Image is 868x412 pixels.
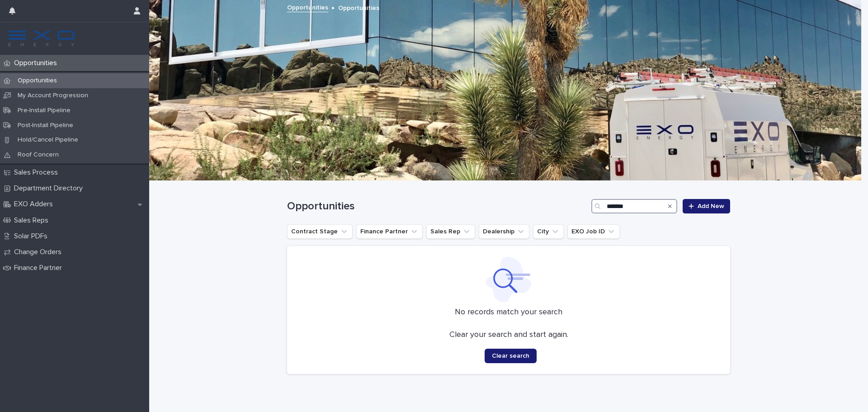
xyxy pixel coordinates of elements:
button: Contract Stage [287,224,353,239]
p: Opportunities [10,59,64,67]
button: Finance Partner [356,224,423,239]
p: Department Directory [10,184,90,193]
p: Change Orders [10,248,69,256]
img: FKS5r6ZBThi8E5hshIGi [7,29,76,47]
button: Clear search [485,349,537,363]
p: Opportunities [10,77,64,85]
p: Sales Reps [10,216,56,225]
p: No records match your search [298,308,719,317]
p: Pre-Install Pipeline [10,107,78,114]
p: Solar PDFs [10,232,55,241]
input: Search [591,199,677,213]
button: City [533,224,564,239]
p: Finance Partner [10,264,69,272]
p: Roof Concern [10,151,66,159]
span: Add New [698,203,724,209]
button: Sales Rep [426,224,475,239]
p: My Account Progression [10,92,95,99]
p: Sales Process [10,168,65,177]
p: Hold/Cancel Pipeline [10,136,85,144]
span: Clear search [492,353,529,359]
p: EXO Adders [10,200,60,208]
p: Opportunities [338,2,379,12]
h1: Opportunities [287,200,588,213]
button: EXO Job ID [567,224,620,239]
a: Opportunities [287,2,328,12]
button: Dealership [479,224,529,239]
p: Post-Install Pipeline [10,122,80,129]
p: Clear your search and start again. [449,330,568,340]
a: Add New [683,199,730,213]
